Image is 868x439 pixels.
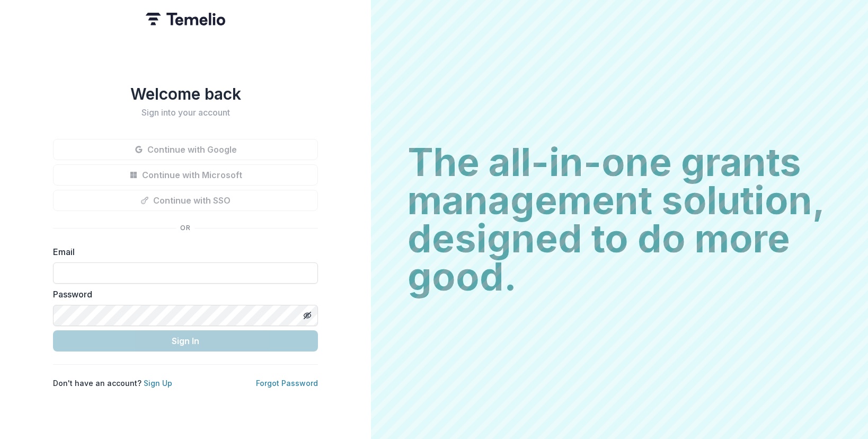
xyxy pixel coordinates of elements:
[53,190,318,211] button: Continue with SSO
[53,245,312,258] label: Email
[53,164,318,186] button: Continue with Microsoft
[144,379,172,388] a: Sign Up
[53,139,318,160] button: Continue with Google
[146,13,225,25] img: Temelio
[53,288,312,301] label: Password
[53,84,318,103] h1: Welcome back
[53,377,172,389] p: Don't have an account?
[299,307,316,324] button: Toggle password visibility
[53,108,318,118] h2: Sign into your account
[256,379,318,388] a: Forgot Password
[53,330,318,352] button: Sign In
